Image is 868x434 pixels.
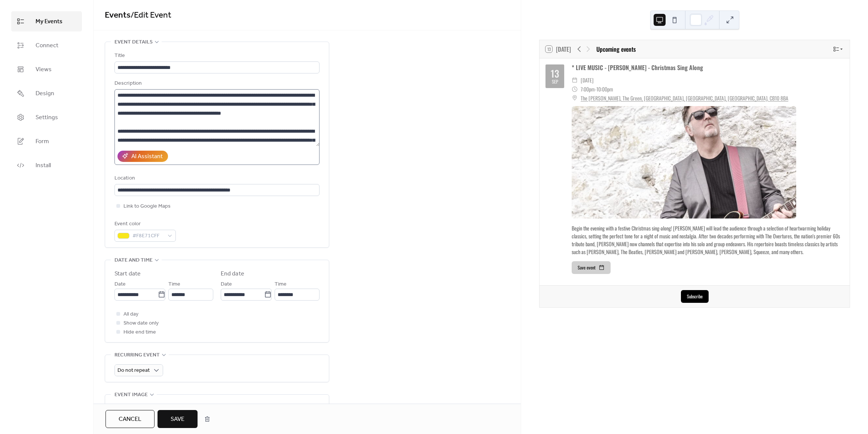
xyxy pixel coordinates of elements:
[36,89,54,98] span: Design
[572,94,578,103] div: ​
[572,63,844,72] div: * LIVE MUSIC - [PERSON_NAME] - Christmas Sing Along
[11,83,82,103] a: Design
[114,38,153,47] span: Event details
[581,94,788,103] a: The [PERSON_NAME], The Green, [GEOGRAPHIC_DATA], [GEOGRAPHIC_DATA], [GEOGRAPHIC_DATA]. CB10 8BA
[11,35,82,55] a: Connect
[114,79,318,88] div: Description
[119,415,141,424] span: Cancel
[117,151,168,162] button: AI Assistant
[11,107,82,127] a: Settings
[114,391,148,400] span: Event image
[114,174,318,183] div: Location
[221,280,232,289] span: Date
[123,319,159,328] span: Show date only
[596,85,613,94] span: 10:00pm
[36,17,62,26] span: My Events
[132,232,164,241] span: #F8E71CFF
[123,202,171,211] span: Link to Google Maps
[595,85,596,94] span: -
[572,76,578,85] div: ​
[123,310,138,319] span: All day
[36,65,52,74] span: Views
[275,280,287,289] span: Time
[168,280,180,289] span: Time
[158,410,198,428] button: Save
[11,155,82,175] a: Install
[36,113,58,122] span: Settings
[114,269,141,278] div: Start date
[114,351,160,360] span: Recurring event
[11,59,82,79] a: Views
[171,415,184,424] span: Save
[596,45,636,54] div: Upcoming events
[117,365,150,376] span: Do not repeat
[581,85,595,94] span: 7:00pm
[106,410,155,428] button: Cancel
[581,76,593,85] span: [DATE]
[572,224,844,256] div: Begin the evening with a festive Christmas sing-along! [PERSON_NAME] will lead the audience throu...
[11,11,82,31] a: My Events
[123,328,156,337] span: Hide end time
[114,51,318,60] div: Title
[105,7,131,24] a: Events
[36,137,49,146] span: Form
[11,131,82,151] a: Form
[114,280,126,289] span: Date
[572,85,578,94] div: ​
[572,261,611,274] button: Save event
[551,69,559,78] div: 13
[114,220,174,229] div: Event color
[131,152,163,161] div: AI Assistant
[221,269,244,278] div: End date
[131,7,171,24] span: / Edit Event
[114,256,153,265] span: Date and time
[681,290,709,303] button: Subscribe
[36,161,51,170] span: Install
[552,79,558,84] div: Sep
[36,41,58,50] span: Connect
